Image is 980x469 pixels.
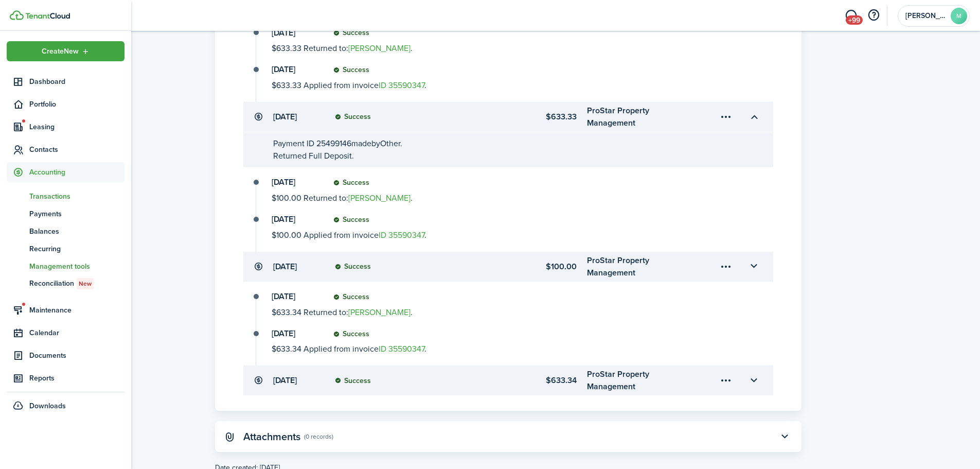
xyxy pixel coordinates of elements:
[7,257,124,275] a: Management tools
[273,374,325,387] transaction-details-table-item-date: [DATE]
[335,263,371,271] status: Success
[333,179,369,187] status: Success
[379,343,424,355] a: ID 35590347
[29,327,124,338] span: Calendar
[348,42,411,54] a: [PERSON_NAME]
[272,178,323,186] transaction-details-activity-item-date: [DATE]
[587,254,689,279] transaction-details-table-item-client: ProStar Property Management
[29,209,124,219] span: Payments
[776,428,794,445] button: Toggle accordion
[7,222,124,240] a: Balances
[7,187,124,205] a: Transactions
[718,108,735,126] button: Open menu
[29,144,124,155] span: Contacts
[333,216,369,224] status: Success
[29,261,124,272] span: Management tools
[348,306,411,318] a: [PERSON_NAME]
[485,260,576,273] transaction-details-table-item-amount: $100.00
[745,258,763,275] button: Toggle accordion
[272,292,323,301] transaction-details-activity-item-date: [DATE]
[29,305,124,316] span: Maintenance
[7,368,124,388] a: Reports
[587,368,689,393] transaction-details-table-item-client: ProStar Property Management
[273,150,354,162] span: Returned Full Deposit.
[379,79,424,91] a: ID 35590347
[485,374,576,387] transaction-details-table-item-amount: $633.34
[273,260,325,273] transaction-details-table-item-date: [DATE]
[951,8,967,24] avatar-text: M
[29,76,124,87] span: Dashboard
[243,132,773,167] accordion-content: Toggle accordion
[29,191,124,202] span: Transactions
[379,229,424,241] a: ID 35590347
[10,10,24,20] img: TenantCloud
[243,431,300,443] panel-main-title: Attachments
[29,278,124,289] span: Reconciliation
[380,137,402,149] span: Other.
[7,41,124,61] button: Open menu
[7,205,124,222] a: Payments
[25,13,70,19] img: TenantCloud
[272,229,741,241] transaction-details-activity-item-descri: $100.00 Applied from invoice .
[272,192,741,204] transaction-details-activity-item-descri: $100.00 Returned to: .
[29,226,124,237] span: Balances
[718,258,735,275] button: Open menu
[335,113,371,121] status: Success
[348,192,411,204] a: [PERSON_NAME]
[7,275,124,292] a: ReconciliationNew
[29,99,124,110] span: Portfolio
[29,244,124,254] span: Recurring
[272,343,741,355] transaction-details-activity-item-descri: $633.34 Applied from invoice .
[865,7,882,24] button: Open resource center
[29,167,124,178] span: Accounting
[273,137,763,162] transaction-view-payment-description: Payment ID 25499146 made by
[7,240,124,257] a: Recurring
[273,111,325,123] transaction-details-table-item-date: [DATE]
[272,329,323,338] transaction-details-activity-item-date: [DATE]
[333,330,369,338] status: Success
[718,372,735,389] button: Open menu
[29,121,124,132] span: Leasing
[29,373,124,384] span: Reports
[846,15,863,25] span: +99
[29,401,66,411] span: Downloads
[215,28,801,411] panel-main-body: Toggle accordion
[272,306,741,319] transaction-details-activity-item-descri: $633.34 Returned to: .
[42,48,79,55] span: Create New
[79,279,92,288] span: New
[333,29,369,37] status: Success
[272,215,323,223] transaction-details-activity-item-date: [DATE]
[841,3,861,29] a: Messaging
[333,66,369,74] status: Success
[304,432,333,441] panel-main-subtitle: (0 records)
[272,79,741,92] transaction-details-activity-item-descri: $633.33 Applied from invoice .
[29,350,124,361] span: Documents
[272,29,323,37] transaction-details-activity-item-date: [DATE]
[587,105,689,129] transaction-details-table-item-client: ProStar Property Management
[485,111,576,123] transaction-details-table-item-amount: $633.33
[745,372,763,389] button: Toggle accordion
[272,65,323,74] transaction-details-activity-item-date: [DATE]
[7,72,124,92] a: Dashboard
[333,293,369,301] status: Success
[905,12,947,20] span: Monica
[272,42,741,55] transaction-details-activity-item-descri: $633.33 Returned to: .
[745,108,763,126] button: Toggle accordion
[335,377,371,385] status: Success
